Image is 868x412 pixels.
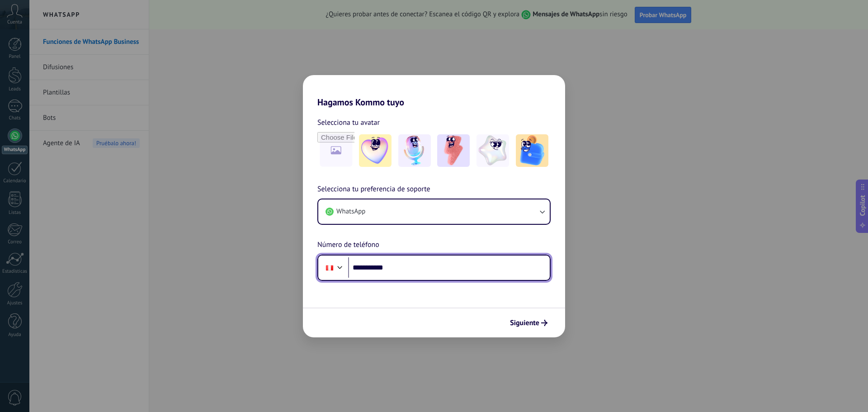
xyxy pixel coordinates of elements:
[398,134,431,167] img: -2.jpeg
[476,134,509,167] img: -4.jpeg
[516,134,548,167] img: -5.jpeg
[318,199,550,224] button: WhatsApp
[506,315,552,331] button: Siguiente
[317,184,430,195] span: Selecciona tu preferencia de soporte
[359,134,392,167] img: -1.jpeg
[336,207,365,216] span: WhatsApp
[317,239,379,251] span: Número de teléfono
[317,117,380,128] span: Selecciona tu avatar
[303,75,565,108] h2: Hagamos Kommo tuyo
[510,320,539,326] span: Siguiente
[321,258,338,277] div: Peru: + 51
[437,134,470,167] img: -3.jpeg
